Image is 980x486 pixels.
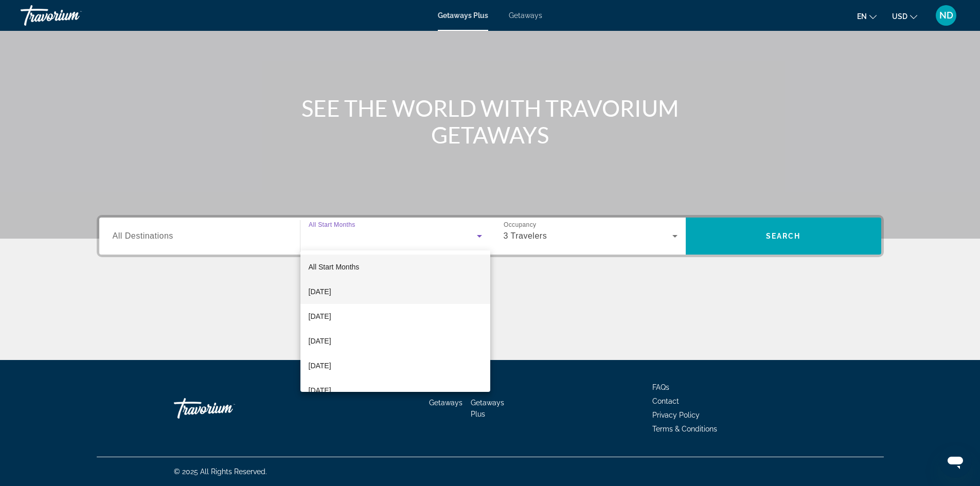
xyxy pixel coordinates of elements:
span: [DATE] [309,335,331,347]
span: [DATE] [309,359,331,372]
span: [DATE] [309,384,331,397]
span: All Start Months [309,263,360,271]
iframe: Button to launch messaging window [939,445,972,478]
span: [DATE] [309,310,331,322]
span: [DATE] [309,285,331,298]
